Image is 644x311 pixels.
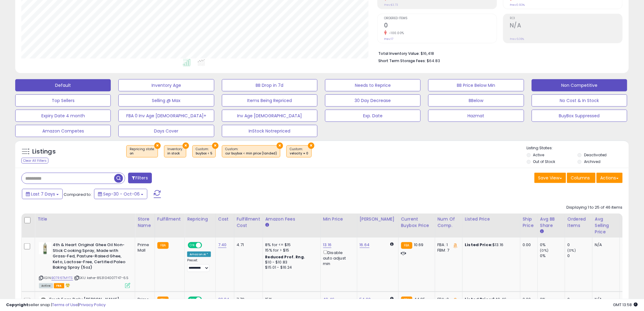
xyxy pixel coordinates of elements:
[39,283,53,288] span: All listings currently available for purchase on Amazon
[438,248,458,253] div: FBM: 7
[212,143,219,149] button: ×
[438,242,458,248] div: FBA: 1
[130,151,155,156] div: on
[622,242,635,248] span: #7,091
[323,249,352,267] div: Disable auto adjust min
[438,216,460,229] div: Num of Comp.
[622,259,631,265] span: #79
[532,94,627,107] button: No Cost & In Stock
[465,242,516,248] div: $13.16
[52,302,78,308] a: Terms of Use
[167,151,183,156] div: in stock
[15,94,111,107] button: Top Sellers
[510,37,524,41] small: Prev: 6.08%
[533,152,544,157] label: Active
[384,17,497,20] span: Ordered Items
[222,94,317,107] button: Items Being Repriced
[384,3,398,7] small: Prev: $3.73
[290,147,308,156] span: Custom:
[265,242,316,248] div: 8% for <= $15
[533,159,555,164] label: Out of Stock
[196,147,212,156] span: Custom:
[157,216,182,222] div: Fulfillment
[360,216,396,222] div: [PERSON_NAME]
[15,125,111,137] button: Amazon Competes
[157,242,169,249] small: FBA
[222,79,317,91] button: BB Drop in 7d
[39,242,51,254] img: 31Ch9Xrc9JL._SL40_.jpg
[118,79,214,91] button: Inventory Age
[540,248,549,253] small: (0%)
[222,125,317,137] button: InStock Notrepriced
[595,242,615,248] div: N/A
[510,22,622,30] h2: N/A
[523,216,535,229] div: Ship Price
[265,248,316,253] div: 15% for > $15
[237,242,258,248] div: 4.71
[265,254,305,260] b: Reduced Prof. Rng.
[595,216,617,235] div: Avg Selling Price
[94,189,147,199] button: Sep-30 - Oct-06
[154,143,161,149] button: ×
[378,49,618,57] li: $16,418
[325,94,421,107] button: 30 Day Decrease
[290,151,308,156] div: velocity = 0
[225,151,277,156] div: cur buybox < min price (landed)
[51,275,73,281] a: B07R6TMYTS
[387,31,404,35] small: -100.00%
[384,37,393,41] small: Prev: 17
[265,216,318,222] div: Amazon Fees
[308,143,314,149] button: ×
[32,147,56,156] h5: Listings
[427,58,440,64] span: $64.83
[22,189,63,199] button: Last 7 Days
[222,110,317,122] button: Inv Age [DEMOGRAPHIC_DATA]
[118,110,214,122] button: FBA 0 Inv Age [DEMOGRAPHIC_DATA]+
[568,216,590,229] div: Ordered Items
[428,94,524,107] button: BBelow
[225,147,277,156] span: Custom:
[265,260,316,265] div: $10 - $10.83
[523,242,533,248] div: 0.00
[622,250,628,256] span: #7
[540,216,562,229] div: Avg BB Share
[584,159,600,164] label: Archived
[196,151,212,156] div: buybox < 5
[465,216,518,222] div: Listed Price
[64,192,92,197] span: Compared to:
[378,58,426,63] b: Short Term Storage Fees:
[428,110,524,122] button: Hazmat
[37,216,132,222] div: Title
[401,242,412,249] small: FBA
[401,216,432,229] div: Current Buybox Price
[15,110,111,122] button: Expiry Date 4 month
[187,258,211,272] div: Preset:
[534,173,566,183] button: Save View
[568,242,592,248] div: 0
[6,302,28,308] strong: Copyright
[384,22,497,30] h2: 0
[218,242,227,248] a: 7.40
[187,252,211,257] div: Amazon AI *
[277,143,283,149] button: ×
[118,94,214,107] button: Selling @ Max
[597,173,623,183] button: Actions
[540,253,565,259] div: 0%
[571,175,590,181] span: Columns
[540,242,565,248] div: 0%
[237,216,260,229] div: Fulfillment Cost
[187,216,213,222] div: Repricing
[465,242,493,248] b: Listed Price:
[428,79,524,91] button: BB Price Below Min
[568,248,576,253] small: (0%)
[128,173,152,183] button: Filters
[540,229,544,234] small: Avg BB Share.
[584,152,607,157] label: Deactivated
[360,242,370,248] a: 16.64
[510,3,525,7] small: Prev: 0.93%
[532,79,627,91] button: Non Competitive
[130,147,155,156] span: Repricing state :
[39,242,130,288] div: ASIN:
[265,265,316,270] div: $15.01 - $16.24
[138,216,152,229] div: Store Name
